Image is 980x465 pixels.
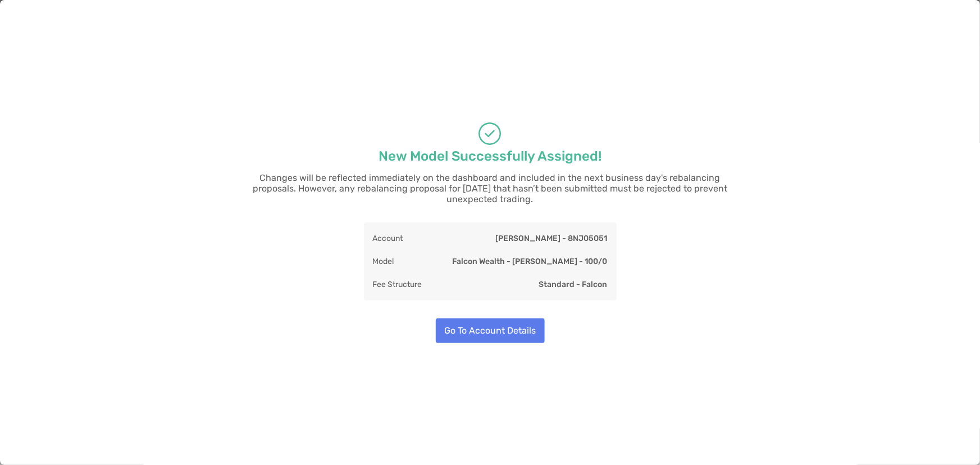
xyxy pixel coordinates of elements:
p: Standard - Falcon [539,277,608,291]
p: [PERSON_NAME] - 8NJ05051 [496,231,608,245]
p: Model [373,254,394,268]
p: Falcon Wealth - [PERSON_NAME] - 100/0 [453,254,608,268]
p: New Model Successfully Assigned! [379,149,601,163]
p: Changes will be reflected immediately on the dashboard and included in the next business day's re... [238,172,743,204]
p: Account [373,231,403,245]
p: Fee Structure [373,277,422,291]
button: Go To Account Details [436,318,545,343]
